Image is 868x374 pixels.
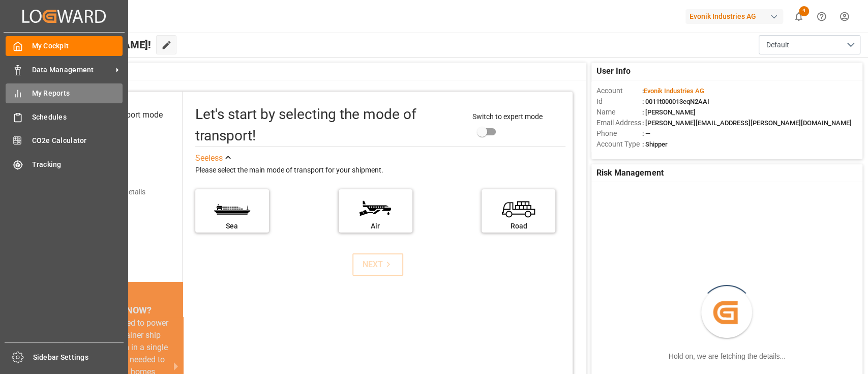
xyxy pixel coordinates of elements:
[596,85,642,96] span: Account
[32,65,112,75] span: Data Management
[644,87,704,95] span: Evonik Industries AG
[6,36,123,56] a: My Cockpit
[6,131,123,151] a: CO2e Calculator
[596,167,663,179] span: Risk Management
[669,351,786,362] div: Hold on, we are fetching the details...
[32,88,123,99] span: My Reports
[596,65,631,77] span: User Info
[200,221,264,232] div: Sea
[810,5,833,28] button: Help Center
[33,352,124,363] span: Sidebar Settings
[596,107,642,118] span: Name
[766,40,789,50] span: Default
[685,9,783,24] div: Evonik Industries AG
[32,135,123,146] span: CO2e Calculator
[642,108,696,116] span: : [PERSON_NAME]
[6,107,123,127] a: Schedules
[487,221,550,232] div: Road
[195,104,462,147] div: Let's start by selecting the mode of transport!
[759,35,860,54] button: open menu
[6,83,123,103] a: My Reports
[787,5,810,28] button: show 4 new notifications
[685,7,787,26] button: Evonik Industries AG
[596,96,642,107] span: Id
[84,109,163,121] div: Select transport mode
[642,119,852,127] span: : [PERSON_NAME][EMAIL_ADDRESS][PERSON_NAME][DOMAIN_NAME]
[642,98,709,105] span: : 0011t000013eqN2AAI
[344,221,407,232] div: Air
[195,164,566,177] div: Please select the main mode of transport for your shipment.
[352,253,403,276] button: NEXT
[32,41,123,51] span: My Cockpit
[799,6,809,16] span: 4
[596,139,642,150] span: Account Type
[642,87,704,95] span: :
[6,154,123,174] a: Tracking
[596,128,642,139] span: Phone
[472,112,543,121] span: Switch to expert mode
[642,130,650,137] span: : —
[195,152,223,164] div: See less
[642,140,668,148] span: : Shipper
[596,118,642,128] span: Email Address
[363,258,394,271] div: NEXT
[32,159,123,170] span: Tracking
[32,112,123,123] span: Schedules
